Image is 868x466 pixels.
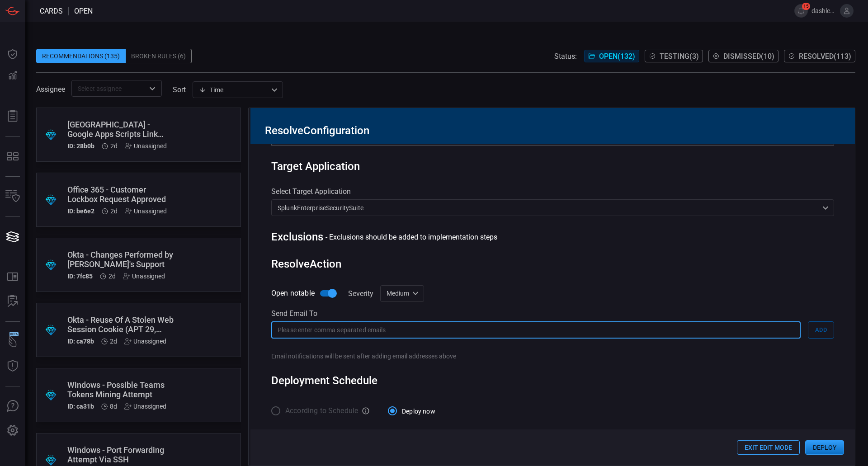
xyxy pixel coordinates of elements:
[737,440,800,455] button: Exit Edit Mode
[67,315,175,334] div: Okta - Reuse Of A Stolen Web Session Cookie (APT 29, EVILNUM)
[125,207,167,215] div: Unassigned
[723,52,774,61] span: Dismissed ( 10 )
[110,403,117,410] span: Aug 14, 2025 4:08 AM
[387,289,410,298] p: Medium
[2,105,24,127] button: Reports
[2,291,24,312] button: ALERT ANALYSIS
[126,49,192,63] div: Broken Rules (6)
[2,420,24,442] button: Preferences
[285,405,358,416] span: According to Schedule
[271,160,834,173] div: Target Application
[67,142,94,150] h5: ID: 28b0b
[802,3,810,10] span: 15
[2,65,24,87] button: Detections
[123,273,165,280] div: Unassigned
[2,226,24,248] button: Cards
[67,380,175,399] div: Windows - Possible Teams Tokens Mining Attempt
[67,273,93,280] h5: ID: 7fc85
[660,52,699,61] span: Testing ( 3 )
[271,187,834,196] label: Select Target Application
[2,355,24,377] button: Threat Intelligence
[348,289,373,298] label: Severity
[110,142,118,150] span: Aug 19, 2025 7:57 AM
[708,50,778,62] button: Dismissed(10)
[74,7,93,15] span: open
[271,321,801,338] input: Please enter comma separated emails
[110,207,118,215] span: Aug 19, 2025 7:57 AM
[124,338,166,345] div: Unassigned
[110,338,117,345] span: Aug 19, 2025 7:57 AM
[325,233,497,241] div: - Exclusions should be added to implementation steps
[67,185,175,204] div: Office 365 - Customer Lockbox Request Approved
[784,50,855,62] button: Resolved(113)
[599,52,635,61] span: Open ( 132 )
[2,43,24,65] button: Dashboard
[199,85,269,94] div: Time
[805,440,844,455] button: Deploy
[2,395,24,417] button: Ask Us A Question
[125,142,167,150] div: Unassigned
[67,445,175,464] div: Windows - Port Forwarding Attempt Via SSH
[124,403,166,410] div: Unassigned
[271,258,834,270] div: Resolve Action
[271,231,323,243] div: Exclusions
[67,120,175,139] div: Palo Alto - Google Apps Scripts Link Detected
[67,403,94,410] h5: ID: ca31b
[584,50,639,62] button: Open(132)
[271,288,315,299] span: Open notable
[554,52,577,61] span: Status:
[40,7,63,15] span: Cards
[271,309,834,318] div: Send email to
[278,203,820,212] p: SplunkEnterpriseSecuritySuite
[74,83,144,94] input: Select assignee
[36,85,65,94] span: Assignee
[271,353,834,360] div: Email notifications will be sent after adding email addresses above
[794,4,808,18] button: 15
[108,273,116,280] span: Aug 19, 2025 7:57 AM
[67,338,94,345] h5: ID: ca78b
[173,85,186,94] label: sort
[2,266,24,288] button: Rule Catalog
[146,82,159,95] button: Open
[271,374,834,387] div: Deployment Schedule
[36,49,126,63] div: Recommendations (135)
[2,146,24,167] button: MITRE - Detection Posture
[2,331,24,353] button: Wingman
[402,407,435,416] span: Deploy now
[811,7,836,14] span: dashley.[PERSON_NAME]
[67,250,175,269] div: Okta - Changes Performed by Okta's Support
[2,186,24,207] button: Inventory
[67,207,94,215] h5: ID: be6e2
[645,50,703,62] button: Testing(3)
[265,124,840,137] div: Resolve Configuration
[799,52,851,61] span: Resolved ( 113 )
